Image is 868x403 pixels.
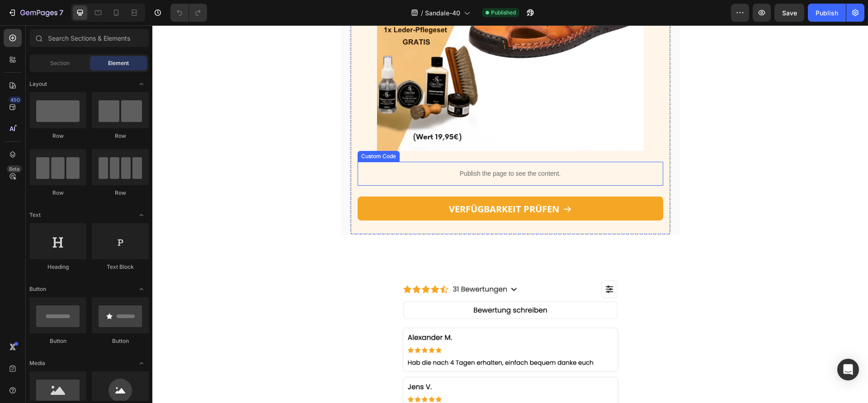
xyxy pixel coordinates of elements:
span: Toggle open [134,208,149,222]
span: Media [29,359,45,367]
span: Toggle open [134,356,149,370]
div: Row [29,132,86,140]
span: / [421,8,423,18]
strong: VERFÜGBARKEIT PRÜFEN [297,178,407,190]
span: Toggle open [134,77,149,91]
span: Published [491,9,516,17]
span: Layout [29,80,47,88]
button: Save [774,4,804,22]
div: Row [92,132,149,140]
span: Sandale-40 [425,8,460,18]
p: Publish the page to see the content. [205,144,511,153]
span: Button [29,285,46,293]
span: Section [50,59,70,67]
div: Button [92,337,149,345]
div: Open Intercom Messenger [837,359,859,380]
iframe: Design area [152,25,868,403]
p: 7 [59,7,63,18]
span: Save [782,9,797,17]
button: Publish [808,4,846,22]
div: Text Block [92,263,149,271]
a: VERFÜGBARKEIT PRÜFEN [205,171,511,195]
span: Text [29,211,41,219]
div: 450 [9,96,22,103]
span: Element [108,59,129,67]
div: Custom Code [207,127,245,135]
button: 7 [4,4,67,22]
div: Publish [816,8,838,18]
div: Beta [7,165,22,173]
div: Row [29,189,86,197]
div: Heading [29,263,86,271]
input: Search Sections & Elements [29,29,149,47]
div: Undo/Redo [170,4,207,22]
div: Button [29,337,86,345]
span: Toggle open [134,282,149,296]
div: Row [92,189,149,197]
